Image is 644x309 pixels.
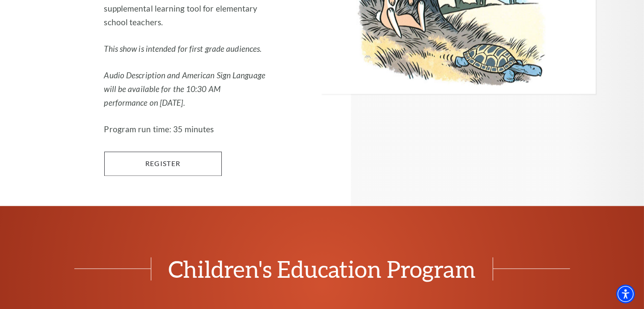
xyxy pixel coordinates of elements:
[151,257,493,280] span: Children's Education Program
[104,70,265,107] em: Audio Description and American Sign Language will be available for the 10:30 AM performance on [D...
[104,122,266,136] p: Program run time: 35 minutes
[104,152,222,175] a: Register
[616,285,635,303] div: Accessibility Menu
[104,44,262,53] em: This show is intended for first grade audiences.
